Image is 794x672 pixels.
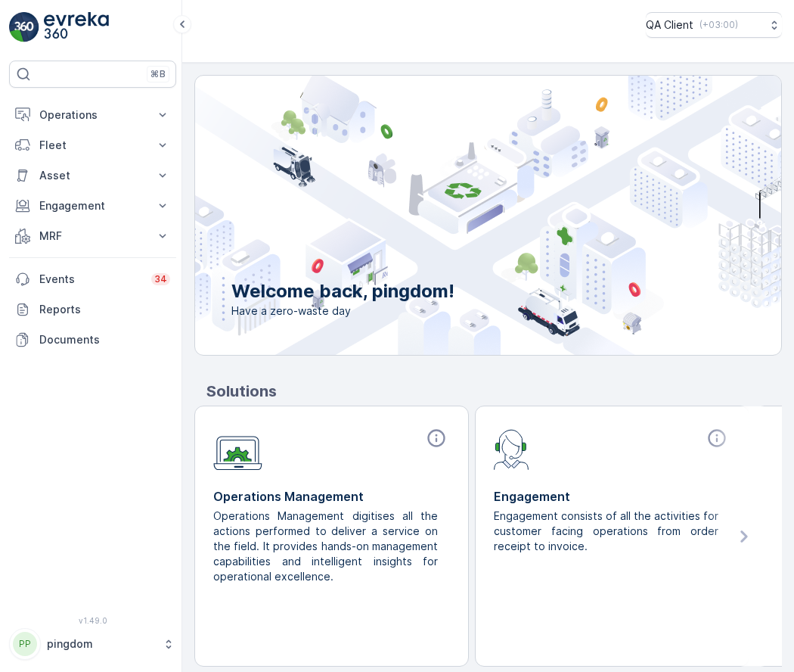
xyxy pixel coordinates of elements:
[9,325,176,355] a: Documents
[9,628,176,660] button: PPpingdom
[127,76,781,355] img: city illustration
[646,17,693,33] p: QA Client
[231,279,454,303] p: Welcome back, pingdom!
[9,160,176,191] button: Asset
[9,616,176,625] span: v 1.49.0
[150,68,166,80] p: ⌘B
[47,636,155,652] p: pingdom
[39,168,146,183] p: Asset
[39,332,170,347] p: Documents
[44,12,109,42] img: logo_light-DOdMpM7g.png
[646,12,782,38] button: QA Client(+03:00)
[154,273,167,285] p: 34
[9,294,176,325] a: Reports
[494,509,718,554] p: Engagement consists of all the activities for customer facing operations from order receipt to in...
[9,12,39,42] img: logo
[9,264,176,294] a: Events34
[39,107,146,123] p: Operations
[213,428,262,471] img: module-icon
[494,487,730,506] p: Engagement
[9,100,176,130] button: Operations
[39,229,146,244] p: MRF
[206,380,782,403] p: Solutions
[9,191,176,221] button: Engagement
[39,198,146,213] p: Engagement
[13,632,37,656] div: PP
[9,221,176,251] button: MRF
[9,130,176,160] button: Fleet
[231,303,454,319] span: Have a zero-waste day
[213,509,438,584] p: Operations Management digitises all the actions performed to deliver a service on the field. It p...
[213,487,450,506] p: Operations Management
[699,19,738,31] p: ( +03:00 )
[39,138,146,153] p: Fleet
[39,272,142,287] p: Events
[39,302,170,317] p: Reports
[494,428,529,470] img: module-icon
